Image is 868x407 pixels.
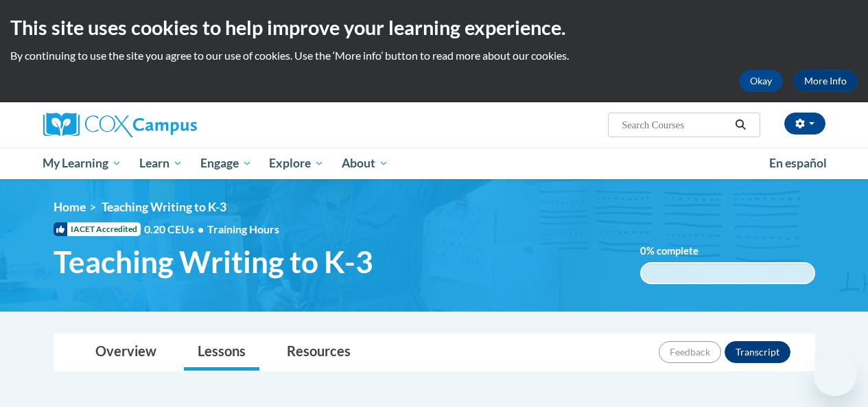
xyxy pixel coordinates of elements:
input: Search Courses [620,117,730,133]
a: Lessons [184,334,259,371]
a: About [333,148,397,179]
span: About [342,155,388,172]
span: Training Hours [207,222,279,235]
button: Feedback [659,341,721,363]
a: Resources [273,334,364,371]
span: Learn [139,155,183,172]
button: Account Settings [784,113,825,135]
button: Okay [739,70,783,92]
div: Main menu [33,148,836,179]
a: Explore [260,148,333,179]
p: By continuing to use the site you agree to our use of cookies. Use the ‘More info’ button to read... [10,48,858,63]
span: Explore [269,155,324,172]
img: Cox Campus [43,113,197,137]
a: Overview [82,334,170,371]
span: 0.20 CEUs [144,222,207,237]
span: Teaching Writing to K-3 [102,200,226,214]
button: Transcript [725,341,790,363]
span: En español [769,156,827,170]
a: Learn [130,148,191,179]
a: Home [54,200,86,214]
label: % complete [640,244,719,259]
button: Search [730,117,751,133]
a: Cox Campus [43,113,290,137]
a: Engage [191,148,261,179]
span: Teaching Writing to K-3 [54,244,373,280]
h2: This site uses cookies to help improve your learning experience. [10,14,858,41]
span: My Learning [43,155,121,172]
span: 0 [640,245,646,257]
a: More Info [793,70,858,92]
iframe: Button to launch messaging window [813,352,857,396]
a: My Learning [34,148,131,179]
span: • [198,222,204,235]
a: En español [760,149,836,178]
span: Engage [200,155,252,172]
span: IACET Accredited [54,222,141,236]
